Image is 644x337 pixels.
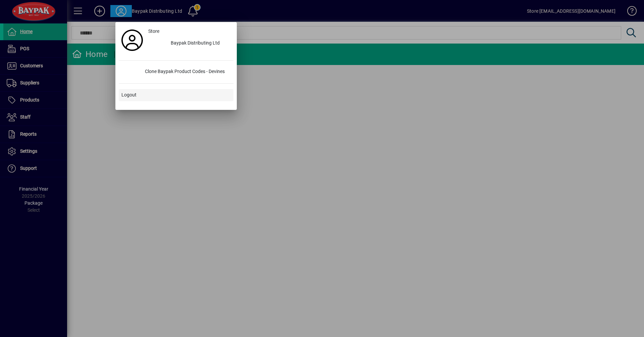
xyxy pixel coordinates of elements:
button: Clone Baypak Product Codes - Devines [119,66,233,78]
div: Baypak Distributing Ltd [165,38,233,50]
button: Baypak Distributing Ltd [146,38,233,50]
button: Logout [119,89,233,101]
span: Logout [121,91,137,98]
span: Store [148,28,159,35]
div: Clone Baypak Product Codes - Devines [140,66,233,78]
a: Store [146,25,233,38]
a: Profile [119,34,146,46]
